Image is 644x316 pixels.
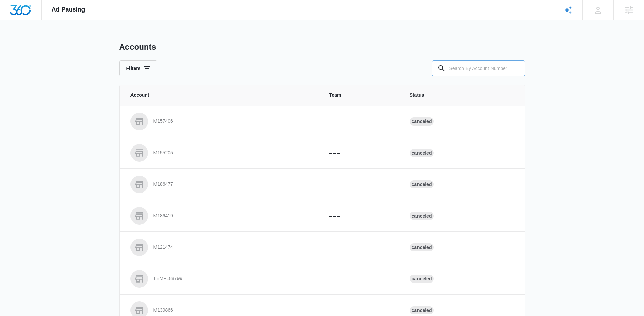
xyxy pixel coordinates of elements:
[329,92,393,99] span: Team
[153,181,173,188] p: M186477
[329,118,393,125] p: – – –
[130,270,313,288] a: TEMP188799
[153,118,173,125] p: M157406
[130,92,313,99] span: Account
[153,212,173,219] p: M186419
[130,176,313,193] a: M186477
[130,144,313,162] a: M155205
[410,275,434,283] div: Canceled
[329,150,393,157] p: – – –
[130,207,313,225] a: M186419
[153,275,183,282] p: TEMP188799
[432,60,525,76] input: Search By Account Number
[52,6,85,13] span: Ad Pausing
[329,307,393,314] p: – – –
[410,180,434,188] div: Canceled
[130,239,313,256] a: M121474
[410,243,434,251] div: Canceled
[329,212,393,220] p: – – –
[410,92,514,99] span: Status
[119,42,156,52] h1: Accounts
[410,212,434,220] div: Canceled
[119,60,157,76] button: Filters
[410,117,434,126] div: Canceled
[329,181,393,188] p: – – –
[410,306,434,314] div: Canceled
[130,113,313,130] a: M157406
[329,244,393,251] p: – – –
[410,149,434,157] div: Canceled
[153,307,173,314] p: M139866
[329,275,393,283] p: – – –
[153,150,173,156] p: M155205
[153,244,173,251] p: M121474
